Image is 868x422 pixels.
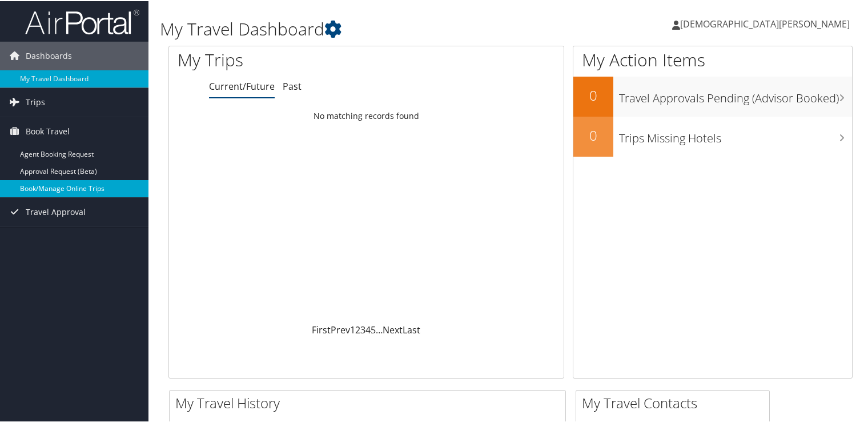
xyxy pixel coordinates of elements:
td: No matching records found [169,105,564,125]
h2: 0 [573,85,613,104]
a: 1 [350,323,355,335]
h2: My Travel Contacts [582,392,769,412]
a: 2 [355,323,360,335]
a: 0Travel Approvals Pending (Advisor Booked) [573,75,852,116]
span: Book Travel [26,116,70,145]
span: Dashboards [26,41,72,69]
h3: Trips Missing Hotels [619,124,852,145]
span: [DEMOGRAPHIC_DATA][PERSON_NAME] [680,17,850,29]
a: Last [403,323,420,335]
a: [DEMOGRAPHIC_DATA][PERSON_NAME] [672,6,861,40]
span: Travel Approval [26,197,86,225]
h2: 0 [573,125,613,144]
a: First [312,323,331,335]
a: 5 [371,323,376,335]
h1: My Action Items [573,47,852,71]
span: … [376,323,383,335]
h1: My Travel Dashboard [160,16,628,40]
a: Past [283,79,302,91]
a: Next [383,323,403,335]
a: 4 [365,323,371,335]
a: 3 [360,323,365,335]
a: Prev [331,323,350,335]
h1: My Trips [178,47,391,71]
img: airportal-logo.png [25,7,139,34]
span: Trips [26,87,45,116]
h2: My Travel History [175,392,565,412]
h3: Travel Approvals Pending (Advisor Booked) [619,83,852,105]
a: Current/Future [209,79,275,91]
a: 0Trips Missing Hotels [573,116,852,156]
